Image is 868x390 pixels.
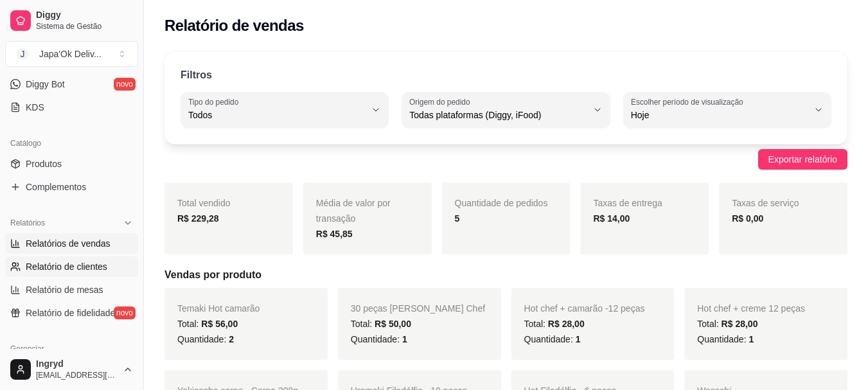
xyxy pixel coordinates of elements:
span: R$ 50,00 [375,319,411,329]
span: Quantidade: [697,334,754,344]
span: Complementos [26,181,86,193]
span: Relatório de clientes [26,260,107,273]
span: Total: [697,319,757,329]
span: Relatórios [10,218,45,228]
span: Hot chef + camarão -12 peças [524,303,645,314]
div: Catálogo [5,133,138,154]
span: Temaki Hot camarão [177,303,260,314]
label: Escolher período de visualização [631,96,747,107]
span: Diggy [36,10,133,21]
button: Exportar relatório [758,149,847,170]
span: 1 [402,334,407,344]
button: Escolher período de visualizaçãoHoje [623,92,831,128]
span: Taxas de serviço [732,198,799,208]
h5: Vendas por produto [164,267,847,283]
span: [EMAIL_ADDRESS][DOMAIN_NAME] [36,370,118,380]
a: Complementos [5,177,138,197]
button: Select a team [5,41,138,67]
strong: R$ 229,28 [177,213,219,224]
span: Relatório de mesas [26,283,103,296]
a: DiggySistema de Gestão [5,5,138,36]
span: 30 peças [PERSON_NAME] Chef [351,303,485,314]
a: Relatórios de vendas [5,233,138,254]
span: Quantidade: [351,334,407,344]
span: Total: [524,319,585,329]
strong: R$ 14,00 [593,213,630,224]
div: Japa'Ok Deliv ... [39,48,102,60]
span: J [16,48,29,60]
button: Ingryd[EMAIL_ADDRESS][DOMAIN_NAME] [5,354,138,385]
button: Origem do pedidoTodas plataformas (Diggy, iFood) [402,92,610,128]
span: R$ 28,00 [722,319,758,329]
span: Quantidade: [524,334,581,344]
p: Filtros [181,67,212,83]
span: Diggy Bot [26,78,65,91]
span: KDS [26,101,44,114]
span: Total vendido [177,198,231,208]
span: 1 [748,334,754,344]
span: Média de valor por transação [316,198,391,224]
span: Todos [188,109,366,121]
a: Relatório de mesas [5,279,138,300]
strong: R$ 0,00 [732,213,763,224]
span: Exportar relatório [768,152,837,166]
span: Sistema de Gestão [36,21,133,31]
span: Taxas de entrega [593,198,662,208]
label: Origem do pedido [409,96,474,107]
span: Produtos [26,157,62,170]
h2: Relatório de vendas [164,15,304,36]
label: Tipo do pedido [188,96,243,107]
span: Quantidade: [177,334,234,344]
span: Relatório de fidelidade [26,306,115,319]
a: Produtos [5,154,138,174]
div: Gerenciar [5,339,138,359]
a: Relatório de fidelidadenovo [5,303,138,323]
span: Ingryd [36,359,118,370]
button: Tipo do pedidoTodos [181,92,389,128]
span: Hoje [631,109,808,121]
span: Total: [177,319,238,329]
span: Hot chef + creme 12 peças [697,303,805,314]
span: Quantidade de pedidos [455,198,548,208]
span: 2 [229,334,234,344]
a: Diggy Botnovo [5,74,138,94]
span: Todas plataformas (Diggy, iFood) [409,109,587,121]
span: 1 [576,334,581,344]
a: Relatório de clientes [5,256,138,277]
span: R$ 28,00 [548,319,585,329]
span: Total: [351,319,411,329]
span: R$ 56,00 [201,319,238,329]
strong: R$ 45,85 [316,229,353,239]
a: KDS [5,97,138,118]
span: Relatórios de vendas [26,237,111,250]
strong: 5 [455,213,460,224]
